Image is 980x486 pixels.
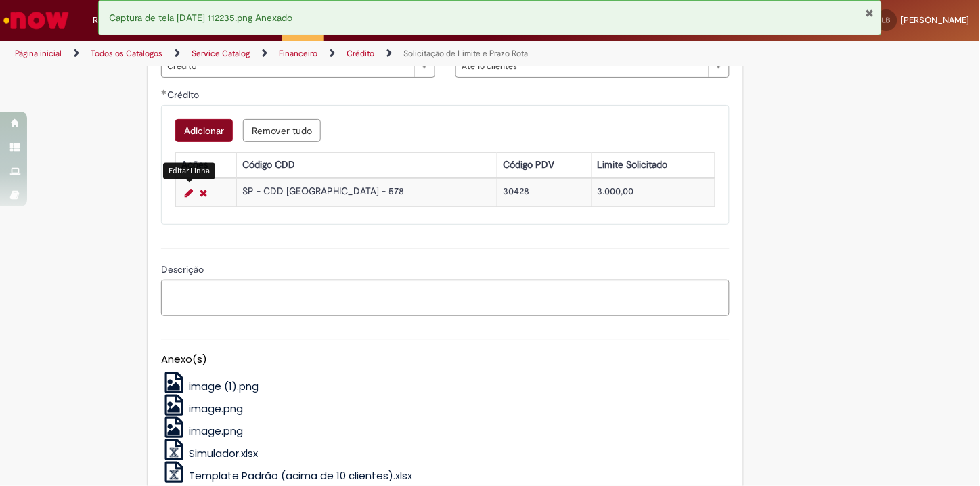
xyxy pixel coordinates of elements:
td: 30428 [497,179,592,206]
span: Obrigatório Preenchido [161,89,167,95]
a: Página inicial [15,48,62,59]
a: Solicitação de Limite e Prazo Rota [403,48,528,59]
img: ServiceNow [1,7,71,34]
span: Crédito [167,89,202,101]
th: Código PDV [497,152,592,177]
button: Fechar Notificação [866,7,874,18]
span: Template Padrão (acima de 10 clientes).xlsx [189,468,412,483]
span: image.png [189,401,243,416]
span: Captura de tela [DATE] 112235.png Anexado [109,12,292,24]
a: Simulador.xlsx [161,446,259,460]
a: Crédito [347,48,374,59]
span: Simulador.xlsx [189,446,258,460]
ul: Trilhas de página [10,41,643,66]
span: image.png [189,424,243,438]
h5: Anexo(s) [161,354,730,366]
a: Template Padrão (acima de 10 clientes).xlsx [161,468,413,483]
span: Até 10 clientes [462,56,702,77]
td: SP - CDD [GEOGRAPHIC_DATA] - 578 [237,179,497,206]
span: Crédito [167,56,407,77]
a: image (1).png [161,379,259,393]
td: 3.000,00 [592,179,715,206]
a: image.png [161,401,244,416]
span: Descrição [161,263,206,275]
a: Remover linha 1 [196,185,210,201]
a: Editar Linha 1 [181,185,196,201]
textarea: Descrição [161,280,730,316]
button: Remover todas as linhas de Crédito [243,119,321,142]
div: Editar Linha [163,163,215,179]
span: [PERSON_NAME] [901,14,970,26]
a: Todos os Catálogos [91,48,162,59]
a: Service Catalog [192,48,250,59]
a: image.png [161,424,244,438]
th: Código CDD [237,152,497,177]
th: Ações [175,152,236,177]
span: image (1).png [189,379,259,393]
th: Limite Solicitado [592,152,715,177]
button: Adicionar uma linha para Crédito [175,119,233,142]
span: LB [883,16,891,24]
a: Financeiro [279,48,317,59]
span: Requisições [93,14,140,27]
